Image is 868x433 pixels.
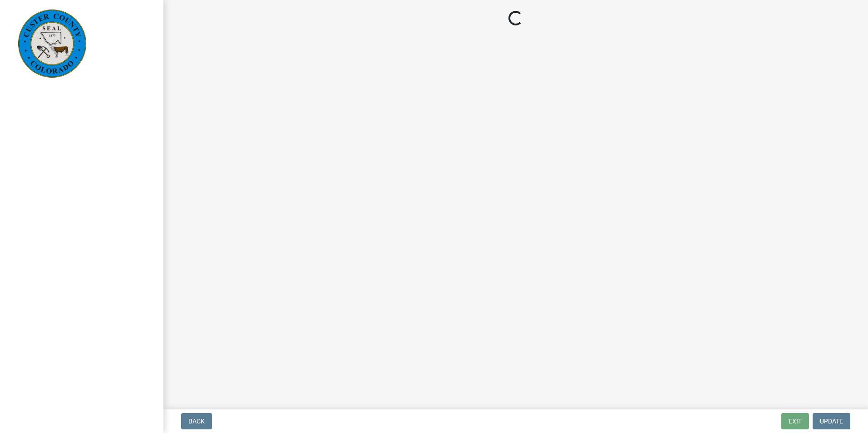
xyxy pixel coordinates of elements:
span: Update [820,418,843,425]
button: Update [813,413,850,429]
button: Exit [781,413,809,429]
span: Back [188,418,205,425]
button: Back [181,413,212,429]
img: Custer County, Colorado [18,10,86,78]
